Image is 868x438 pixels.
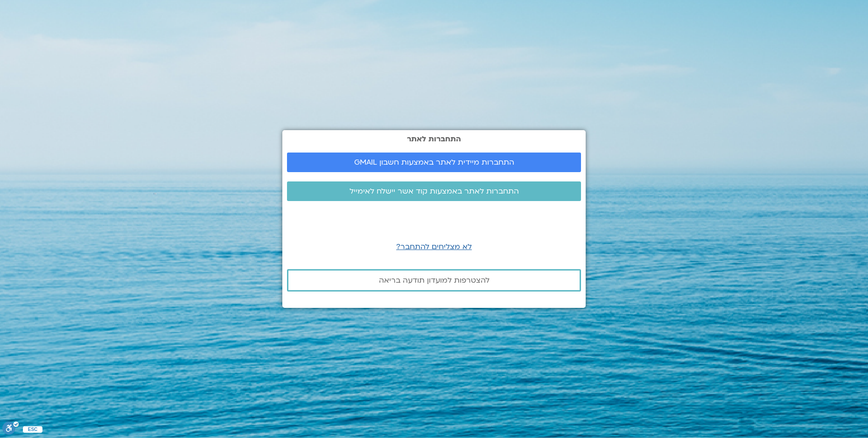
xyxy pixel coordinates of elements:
[287,135,581,143] h2: התחברות לאתר
[287,181,581,201] a: התחברות לאתר באמצעות קוד אשר יישלח לאימייל
[354,158,514,167] span: התחברות מיידית לאתר באמצעות חשבון GMAIL
[350,187,519,195] span: התחברות לאתר באמצעות קוד אשר יישלח לאימייל
[287,269,581,292] a: להצטרפות למועדון תודעה בריאה
[287,153,581,172] a: התחברות מיידית לאתר באמצעות חשבון GMAIL
[379,276,490,285] span: להצטרפות למועדון תודעה בריאה
[396,242,472,252] a: לא מצליחים להתחבר?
